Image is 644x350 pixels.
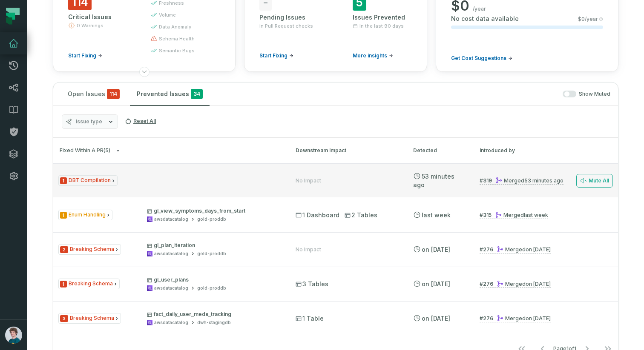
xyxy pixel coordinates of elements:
a: #315Merged[DATE] 11:52:08 AM [480,211,548,219]
button: Prevented Issues [130,83,210,105]
span: 3 Tables [296,280,328,288]
span: schema health [159,35,195,42]
span: critical issues and errors combined [107,89,120,99]
a: #276Merged[DATE] 9:57:37 AM [480,246,551,253]
span: Get Cost Suggestions [451,55,506,62]
span: Severity [60,212,67,219]
div: Introduced by [480,147,612,154]
relative-time: Aug 3, 2025, 11:52 AM GMT+3 [422,211,451,219]
p: gl_user_plans [147,276,280,283]
img: avatar of Amir Dolev [5,327,22,344]
a: #276Merged[DATE] 9:57:37 AM [480,280,551,288]
span: semantic bugs [159,47,195,54]
button: Reset All [121,114,159,128]
span: Severity [60,246,68,253]
div: No Impact [296,177,321,184]
relative-time: Aug 11, 2025, 1:51 PM GMT+3 [413,173,454,188]
p: gl_plan_iteration [147,242,280,249]
div: Merged [497,246,551,253]
div: Merged [497,281,551,287]
a: Get Cost Suggestions [451,55,512,62]
p: gl_view_symptoms_days_from_start [147,208,280,214]
div: dwh-stagingdb [197,319,231,326]
button: Open Issues [61,83,126,105]
a: #276Merged[DATE] 9:57:37 AM [480,315,551,322]
span: Issue Type [58,210,112,220]
a: Start Fixing [259,52,293,59]
div: Downstream Impact [296,147,398,154]
span: Severity [60,315,68,322]
button: Mute All [576,174,613,188]
span: Start Fixing [259,52,287,59]
span: More insights [353,52,387,59]
div: awsdatacatalog [154,250,188,257]
span: No cost data available [451,14,519,23]
span: Issue Type [58,313,121,324]
div: gold-proddb [197,216,226,222]
relative-time: May 19, 2025, 9:57 AM GMT+3 [422,246,450,253]
span: Issue Type [58,175,118,186]
button: Issue type [62,114,118,129]
span: in Pull Request checks [259,23,313,29]
div: Merged [497,315,551,322]
div: Merged [495,212,548,218]
div: Critical Issues [68,13,135,21]
span: Start Fixing [68,52,96,59]
span: volume [159,11,176,18]
span: Issue Type [58,279,120,289]
p: fact_daily_user_meds_tracking [147,311,280,318]
span: 34 [191,89,203,99]
a: More insights [353,52,393,59]
relative-time: May 19, 2025, 9:57 AM GMT+3 [526,315,551,322]
relative-time: Aug 3, 2025, 11:52 AM GMT+3 [524,212,548,218]
span: 0 Warnings [77,22,103,29]
span: /year [473,6,486,12]
span: 1 Dashboard [296,211,339,219]
span: Severity [60,177,67,184]
a: Start Fixing [68,52,102,59]
a: #319Merged[DATE] 1:51:34 PM [480,177,563,185]
span: $ 0 /year [578,16,598,23]
div: awsdatacatalog [154,285,188,291]
div: Detected [413,147,464,154]
span: data anomaly [159,23,191,30]
div: Merged [495,177,563,184]
relative-time: May 19, 2025, 9:57 AM GMT+3 [526,246,551,253]
span: 1 Table [296,314,324,323]
button: Fixed within a PR(5) [60,148,280,154]
relative-time: May 19, 2025, 9:57 AM GMT+3 [526,281,551,287]
relative-time: Aug 11, 2025, 1:51 PM GMT+3 [524,177,563,184]
relative-time: May 19, 2025, 9:57 AM GMT+3 [422,280,450,287]
div: gold-proddb [197,285,226,291]
span: Severity [60,281,67,287]
span: Issue Type [58,244,121,255]
div: awsdatacatalog [154,319,188,326]
div: awsdatacatalog [154,216,188,222]
span: 2 Tables [345,211,377,219]
div: Show Muted [213,91,610,98]
span: Fixed within a PR ( 5 ) [60,148,110,154]
div: Issues Prevented [353,13,412,22]
span: Issue type [76,118,102,125]
span: In the last 90 days [359,23,404,29]
div: Pending Issues [259,13,319,22]
div: No Impact [296,246,321,253]
relative-time: May 19, 2025, 9:57 AM GMT+3 [422,315,450,322]
div: gold-proddb [197,250,226,257]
